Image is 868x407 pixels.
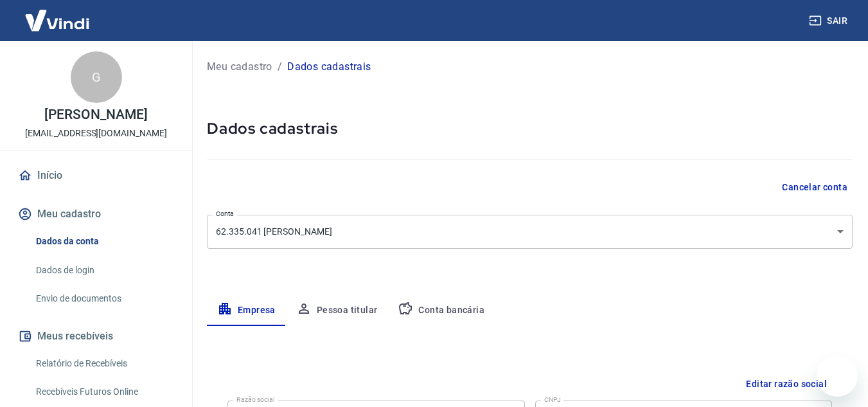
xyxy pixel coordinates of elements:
[31,285,177,312] a: Envio de documentos
[71,51,122,103] div: G
[207,59,272,75] a: Meu cadastro
[216,209,234,219] label: Conta
[31,228,177,255] a: Dados da conta
[287,59,371,75] p: Dados cadastrais
[31,350,177,377] a: Relatório de Recebíveis
[387,295,495,326] button: Conta bancária
[817,356,858,397] iframe: Botão para abrir a janela de mensagens
[207,118,853,139] h5: Dados cadastrais
[207,295,286,326] button: Empresa
[777,176,853,199] button: Cancelar conta
[31,257,177,284] a: Dados de login
[25,127,167,140] p: [EMAIL_ADDRESS][DOMAIN_NAME]
[236,395,274,404] label: Razão social
[15,161,177,190] a: Início
[15,322,177,350] button: Meus recebíveis
[806,9,853,33] button: Sair
[44,108,147,122] p: [PERSON_NAME]
[544,395,561,404] label: CNPJ
[207,215,853,249] div: 62.335.041 [PERSON_NAME]
[741,372,832,396] button: Editar razão social
[31,379,177,405] a: Recebíveis Futuros Online
[15,1,99,40] img: Vindi
[278,59,282,75] p: /
[15,200,177,228] button: Meu cadastro
[286,295,388,326] button: Pessoa titular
